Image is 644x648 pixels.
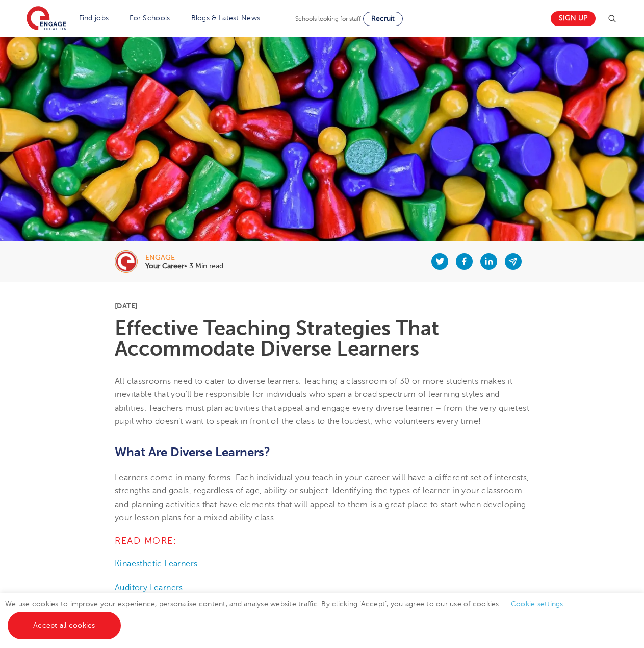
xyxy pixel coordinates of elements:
p: • 3 Min read [145,263,223,270]
a: Accept all cookies [8,612,121,639]
a: Kinaesthetic Learners [115,559,197,568]
span: Learners come in many forms. Each individual you teach in your career will have a different set o... [115,473,529,522]
div: engage [145,254,223,261]
span: Recruit [371,15,395,22]
h1: Effective Teaching Strategies That Accommodate Diverse Learners [115,318,529,359]
b: Your Career [145,262,184,270]
p: [DATE] [115,302,529,309]
span: All classrooms need to cater to diverse learners. Teaching a classroom of 30 or more students mak... [115,377,529,426]
a: Blogs & Latest News [191,14,261,22]
a: Sign up [551,11,596,26]
img: Engage Education [27,6,66,32]
span: What Are Diverse Learners? [115,445,270,459]
span: READ MORE: [115,536,176,546]
a: Find jobs [79,14,109,22]
a: For Schools [130,14,170,22]
span: We use cookies to improve your experience, personalise content, and analyse website traffic. By c... [5,600,574,629]
a: Auditory Learners [115,583,183,592]
a: Cookie settings [511,600,563,608]
a: Recruit [363,12,403,26]
span: Schools looking for staff [295,15,361,22]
